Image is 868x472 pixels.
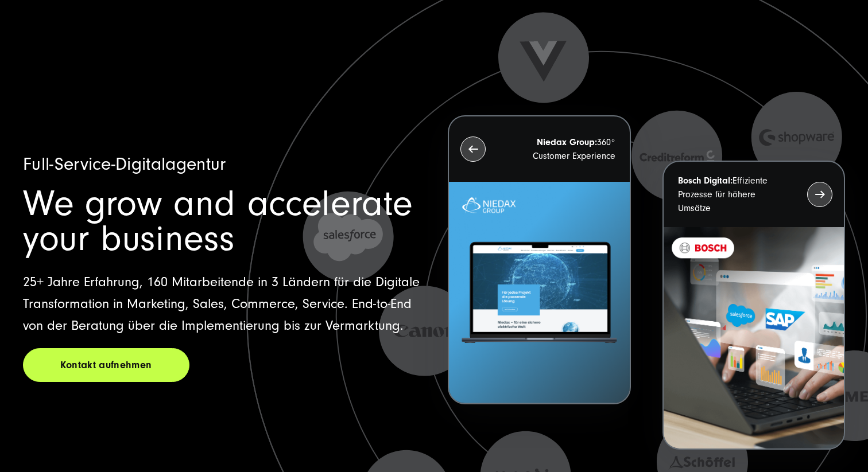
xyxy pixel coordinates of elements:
img: Letztes Projekt von Niedax. Ein Laptop auf dem die Niedax Website geöffnet ist, auf blauem Hinter... [449,182,629,403]
p: 360° Customer Experience [506,135,615,163]
button: Niedax Group:360° Customer Experience Letztes Projekt von Niedax. Ein Laptop auf dem die Niedax W... [448,115,630,404]
img: BOSCH - Kundeprojekt - Digital Transformation Agentur SUNZINET [664,227,844,448]
a: Kontakt aufnehmen [23,348,189,382]
strong: Bosch Digital: [678,175,733,186]
span: We grow and accelerate your business [23,183,413,259]
strong: Niedax Group: [537,137,597,147]
span: Full-Service-Digitalagentur [23,154,226,174]
p: Effiziente Prozesse für höhere Umsätze [678,174,786,215]
button: Bosch Digital:Effiziente Prozesse für höhere Umsätze BOSCH - Kundeprojekt - Digital Transformatio... [662,161,845,450]
p: 25+ Jahre Erfahrung, 160 Mitarbeitende in 3 Ländern für die Digitale Transformation in Marketing,... [23,271,420,337]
